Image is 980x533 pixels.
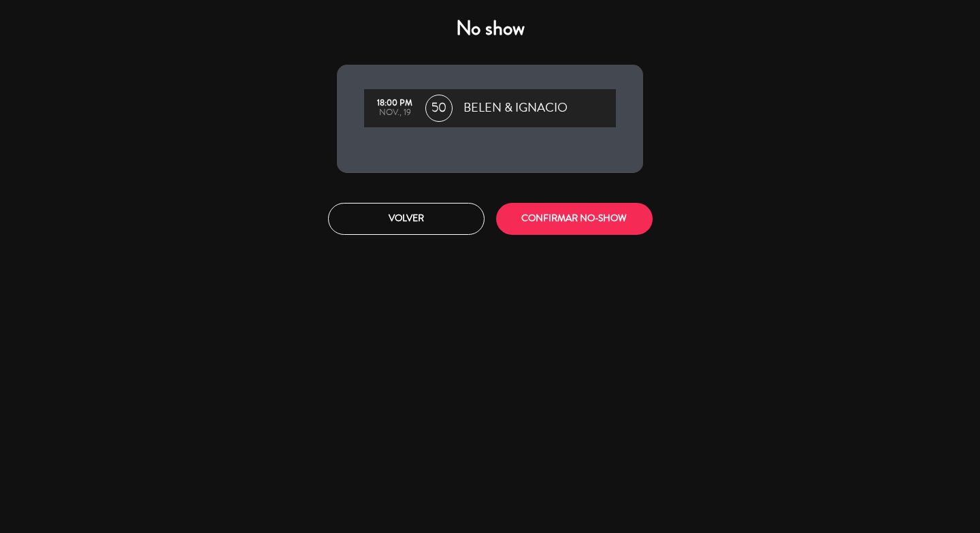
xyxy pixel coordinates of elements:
div: 18:00 PM [371,99,419,108]
span: BELEN & IGNACIO [463,98,568,118]
div: nov., 19 [371,108,419,118]
span: 50 [425,95,453,122]
button: Volver [328,203,485,235]
button: CONFIRMAR NO-SHOW [496,203,653,235]
h4: No show [337,16,643,41]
